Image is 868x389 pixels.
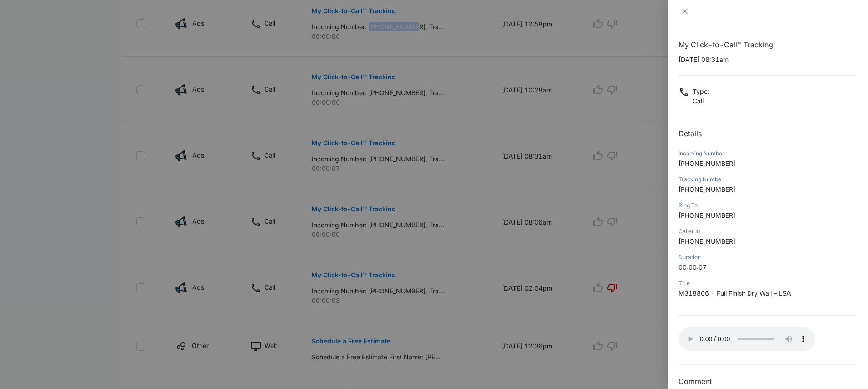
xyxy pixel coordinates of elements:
[693,96,709,106] p: Call
[678,279,857,287] div: Title
[15,24,22,31] img: website_grey.svg
[678,55,857,64] p: [DATE] 08:31am
[681,8,688,15] span: close
[678,263,707,271] span: 00:00:07
[35,54,82,60] div: Domain Overview
[678,39,857,50] h1: My Click-to-Call™ Tracking
[678,237,735,245] span: [PHONE_NUMBER]
[678,327,815,351] audio: Your browser does not support the audio tag.
[678,7,691,15] button: Close
[26,15,45,22] div: v 4.0.25
[678,175,857,184] div: Tracking Number
[15,15,22,22] img: logo_orange.svg
[678,211,735,219] span: [PHONE_NUMBER]
[101,54,154,60] div: Keywords by Traffic
[678,201,857,210] div: Ring To
[24,24,100,31] div: Domain: [DOMAIN_NAME]
[678,159,735,167] span: [PHONE_NUMBER]
[678,253,857,261] div: Duration
[678,376,857,387] h3: Comment
[91,53,98,60] img: tab_keywords_by_traffic_grey.svg
[678,149,857,158] div: Incoming Number
[25,53,32,60] img: tab_domain_overview_orange.svg
[678,128,857,139] h2: Details
[693,87,709,96] p: Type :
[678,289,791,297] span: M318806 - Full Finish Dry Wall – LSA
[678,227,857,235] div: Caller Id
[678,185,735,193] span: [PHONE_NUMBER]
